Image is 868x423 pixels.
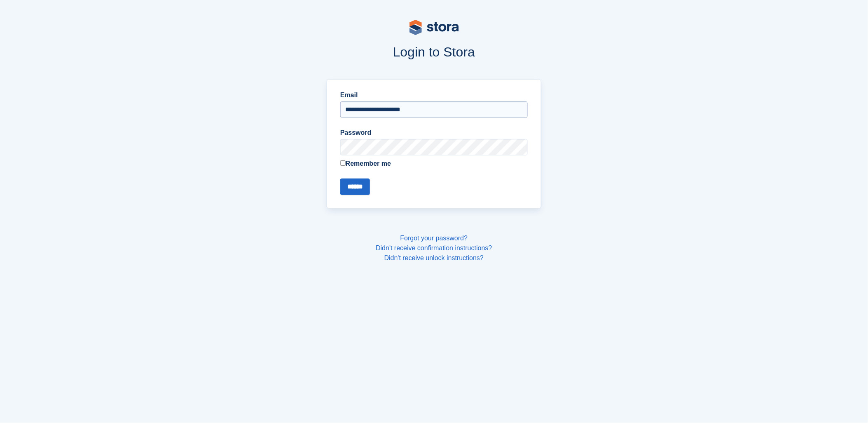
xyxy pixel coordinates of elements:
input: Remember me [340,160,346,166]
h1: Login to Stora [170,45,699,59]
a: Didn't receive unlock instructions? [384,254,484,261]
a: Forgot your password? [400,235,468,242]
label: Email [340,90,528,100]
a: Didn't receive confirmation instructions? [376,244,492,251]
img: stora-logo-53a41332b3708ae10de48c4981b4e9114cc0af31d8433b30ea865607fb682f29.svg [409,20,459,35]
label: Remember me [340,159,528,169]
label: Password [340,128,528,138]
